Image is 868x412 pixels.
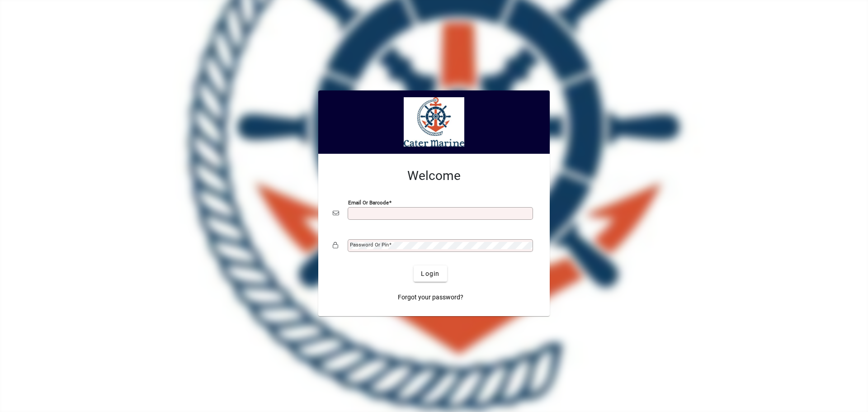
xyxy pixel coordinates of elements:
[350,242,389,248] mat-label: Password or Pin
[414,265,447,282] button: Login
[398,293,463,302] span: Forgot your password?
[421,269,439,279] span: Login
[333,168,535,184] h2: Welcome
[348,199,389,206] mat-label: Email or Barcode
[394,289,467,305] a: Forgot your password?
